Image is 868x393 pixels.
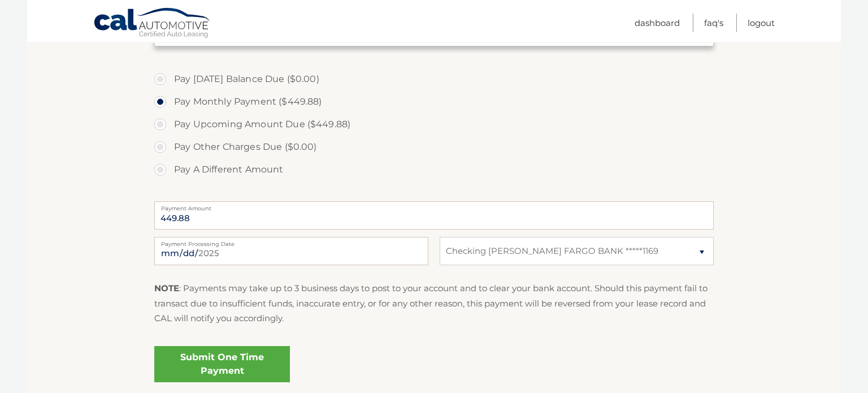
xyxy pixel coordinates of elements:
[154,237,428,265] input: Payment Date
[748,14,775,32] a: Logout
[154,136,714,158] label: Pay Other Charges Due ($0.00)
[154,346,290,382] a: Submit One Time Payment
[154,113,714,136] label: Pay Upcoming Amount Due ($449.88)
[154,237,428,246] label: Payment Processing Date
[635,14,680,32] a: Dashboard
[154,283,179,293] strong: NOTE
[154,201,714,230] input: Payment Amount
[154,90,714,113] label: Pay Monthly Payment ($449.88)
[154,158,714,181] label: Pay A Different Amount
[154,281,714,326] p: : Payments may take up to 3 business days to post to your account and to clear your bank account....
[704,14,723,32] a: FAQ's
[154,201,714,210] label: Payment Amount
[154,68,714,90] label: Pay [DATE] Balance Due ($0.00)
[93,7,212,40] a: Cal Automotive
